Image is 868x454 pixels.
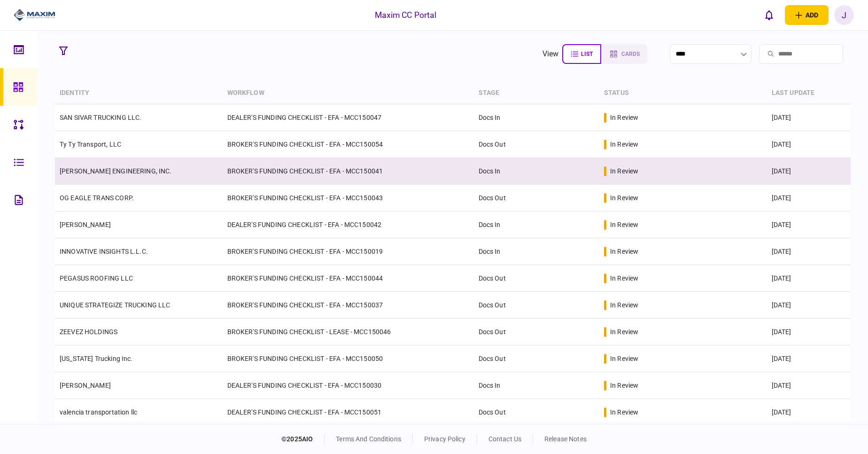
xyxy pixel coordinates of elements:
a: PEGASUS ROOFING LLC [60,274,133,282]
a: SAN SIVAR TRUCKING LLC. [60,114,141,121]
td: Docs In [474,238,599,265]
div: in review [610,381,638,390]
div: in review [610,354,638,363]
td: DEALER'S FUNDING CHECKLIST - EFA - MCC150030 [223,372,474,399]
span: cards [621,51,640,57]
button: open notifications list [759,5,779,25]
td: [DATE] [767,131,851,158]
div: in review [610,220,638,229]
div: in review [610,166,638,176]
th: workflow [223,82,474,104]
td: Docs Out [474,345,599,372]
td: [DATE] [767,104,851,131]
a: [PERSON_NAME] [60,221,111,228]
div: view [542,48,559,60]
a: Ty Ty Transport, LLC [60,141,121,148]
div: in review [610,327,638,337]
td: Docs In [474,372,599,399]
td: BROKER'S FUNDING CHECKLIST - EFA - MCC150037 [223,292,474,319]
a: valencia transportation llc [60,408,137,416]
a: release notes [544,435,587,443]
td: [DATE] [767,319,851,345]
a: [PERSON_NAME] ENGINEERING, INC. [60,167,172,175]
a: OG EAGLE TRANS CORP. [60,194,134,202]
td: DEALER'S FUNDING CHECKLIST - EFA - MCC150042 [223,211,474,238]
td: BROKER'S FUNDING CHECKLIST - EFA - MCC150041 [223,158,474,185]
th: stage [474,82,599,104]
td: BROKER'S FUNDING CHECKLIST - EFA - MCC150050 [223,345,474,372]
div: in review [610,407,638,417]
td: Docs Out [474,319,599,345]
td: [DATE] [767,399,851,426]
a: [US_STATE] Trucking Inc. [60,355,133,362]
td: [DATE] [767,372,851,399]
td: [DATE] [767,265,851,292]
img: client company logo [14,8,55,22]
td: DEALER'S FUNDING CHECKLIST - EFA - MCC150051 [223,399,474,426]
a: privacy policy [424,435,465,443]
th: last update [767,82,851,104]
td: [DATE] [767,185,851,211]
td: BROKER'S FUNDING CHECKLIST - EFA - MCC150043 [223,185,474,211]
td: Docs Out [474,292,599,319]
td: BROKER'S FUNDING CHECKLIST - EFA - MCC150054 [223,131,474,158]
td: BROKER'S FUNDING CHECKLIST - EFA - MCC150044 [223,265,474,292]
a: INNOVATIVE INSIGHTS L.L.C. [60,248,148,255]
div: © 2025 AIO [281,434,325,444]
div: in review [610,113,638,122]
td: [DATE] [767,238,851,265]
td: [DATE] [767,345,851,372]
a: contact us [488,435,521,443]
td: Docs In [474,211,599,238]
td: Docs Out [474,131,599,158]
button: J [834,5,854,25]
div: in review [610,274,638,283]
td: Docs Out [474,185,599,211]
a: UNIQUE STRATEGIZE TRUCKING LLC [60,301,170,309]
th: identity [55,82,223,104]
td: Docs Out [474,265,599,292]
td: Docs In [474,158,599,185]
button: open adding identity options [785,5,829,25]
div: in review [610,193,638,203]
td: [DATE] [767,211,851,238]
td: BROKER'S FUNDING CHECKLIST - EFA - MCC150019 [223,238,474,265]
td: [DATE] [767,158,851,185]
a: ZEEVEZ HOLDINGS [60,328,117,336]
td: Docs Out [474,399,599,426]
a: [PERSON_NAME] [60,382,111,389]
a: terms and conditions [336,435,401,443]
td: BROKER'S FUNDING CHECKLIST - LEASE - MCC150046 [223,319,474,345]
span: list [581,51,593,57]
td: Docs In [474,104,599,131]
div: Maxim CC Portal [375,9,437,21]
div: in review [610,300,638,310]
div: in review [610,140,638,149]
td: DEALER'S FUNDING CHECKLIST - EFA - MCC150047 [223,104,474,131]
button: list [562,44,601,64]
td: [DATE] [767,292,851,319]
div: in review [610,247,638,256]
button: cards [601,44,647,64]
th: status [599,82,767,104]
